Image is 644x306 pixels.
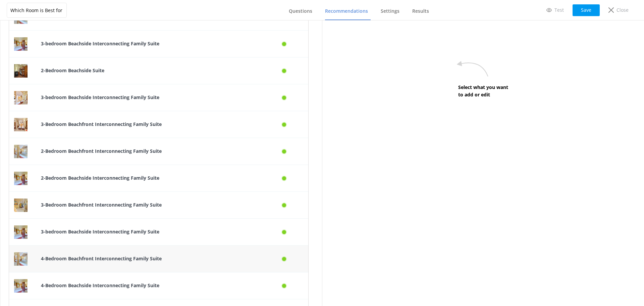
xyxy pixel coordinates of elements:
[325,8,368,14] span: Recommendations
[41,40,159,47] b: 3-bedroom Beachside Interconnecting Family Suite
[14,199,28,212] img: 358-1698270421.jpg
[41,282,159,289] b: 4-Bedroom Beachside Interconnecting Family Suite
[14,64,28,78] img: 358-1698196302.jpg
[9,57,309,84] div: row
[41,228,159,235] b: 3-bedroom Beachside Interconnecting Family Suite
[412,8,429,14] span: Results
[14,225,28,239] img: 358-1698270217.jpg
[14,91,28,104] img: 358-1698198694.jpg
[542,4,569,16] a: Test
[9,165,309,192] div: row
[289,8,312,14] span: Questions
[9,31,309,57] div: row
[573,4,600,16] button: Save
[14,252,28,266] img: 358-1698270547.jpg
[554,6,564,14] p: Test
[14,279,28,293] img: 358-1698271015.jpg
[458,84,508,99] p: Select what you want to add or edit
[41,121,162,127] b: 3-Bedroom Beachfront Interconnecting Family Suite
[9,272,309,299] div: row
[381,8,399,14] span: Settings
[9,192,309,219] div: row
[41,255,162,262] b: 4-Bedroom Beachfront Interconnecting Family Suite
[9,246,309,272] div: row
[9,111,309,138] div: row
[41,175,159,181] b: 2-Bedroom Beachside Interconnecting Family Suite
[41,94,159,100] b: 3-bedroom Beachside Interconnecting Family Suite
[9,219,309,246] div: row
[41,148,162,154] b: 2-Bedroom Beachfront Interconnecting Family Suite
[9,84,309,111] div: row
[14,172,28,185] img: 358-1698198776.jpg
[41,67,104,74] b: 2-Bedroom Beachside Suite
[616,6,629,14] p: Close
[41,202,162,208] b: 3-Bedroom Beachfront Interconnecting Family Suite
[14,118,28,131] img: 358-1698268565.jpg
[14,37,28,51] img: 358-1698270167.jpg
[14,145,28,158] img: 358-1698270316.jpg
[9,138,309,165] div: row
